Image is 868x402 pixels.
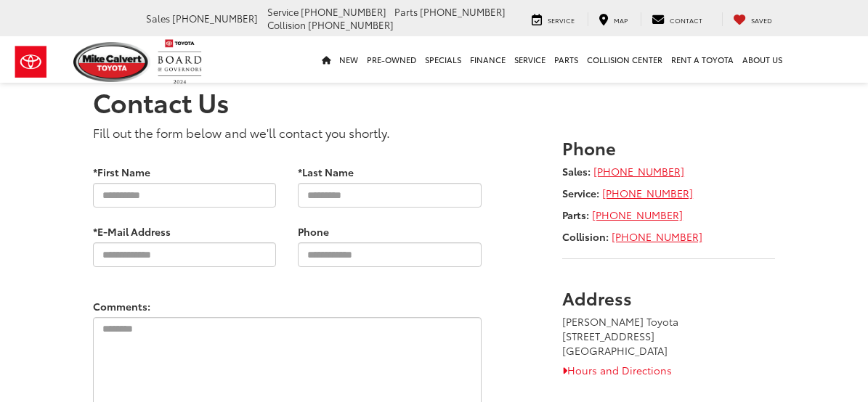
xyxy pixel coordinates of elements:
img: Mike Calvert Toyota [73,42,150,82]
h3: Address [562,288,775,307]
a: Specials [421,36,466,83]
span: [PHONE_NUMBER] [301,5,386,18]
a: My Saved Vehicles [722,12,783,26]
strong: Sales: [562,164,591,179]
a: Finance [466,36,510,83]
p: Fill out the form below and we'll contact you shortly. [93,123,482,141]
a: Hours and Directions [562,363,672,377]
a: Home [317,36,335,83]
label: *Last Name [298,165,354,179]
span: Collision [267,18,306,31]
label: Comments: [93,299,150,313]
a: Contact [641,12,713,26]
a: About Us [738,36,787,83]
address: [PERSON_NAME] Toyota [STREET_ADDRESS] [GEOGRAPHIC_DATA] [562,314,775,358]
span: Service [267,5,299,18]
a: New [335,36,362,83]
a: [PHONE_NUMBER] [602,186,693,200]
label: *First Name [93,165,150,179]
span: Map [614,15,628,25]
a: Rent a Toyota [667,36,738,83]
span: [PHONE_NUMBER] [308,18,394,31]
h1: Contact Us [93,87,776,116]
strong: Service: [562,186,599,200]
label: *E-Mail Address [93,224,171,239]
span: [PHONE_NUMBER] [420,5,506,18]
span: Service [548,15,575,25]
span: [PHONE_NUMBER] [172,12,258,25]
a: Collision Center [583,36,667,83]
span: Contact [670,15,702,25]
strong: Collision: [562,229,609,244]
a: Pre-Owned [362,36,421,83]
a: Service [510,36,550,83]
span: Sales [146,12,170,25]
span: Saved [751,15,772,25]
label: Phone [298,224,329,239]
a: [PHONE_NUMBER] [612,229,702,244]
h3: Phone [562,138,775,157]
img: Toyota [4,38,58,86]
a: Parts [550,36,583,83]
a: [PHONE_NUMBER] [592,208,683,222]
a: [PHONE_NUMBER] [593,164,684,179]
a: Service [521,12,585,26]
strong: Parts: [562,208,589,222]
a: Map [588,12,638,26]
span: Parts [394,5,418,18]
